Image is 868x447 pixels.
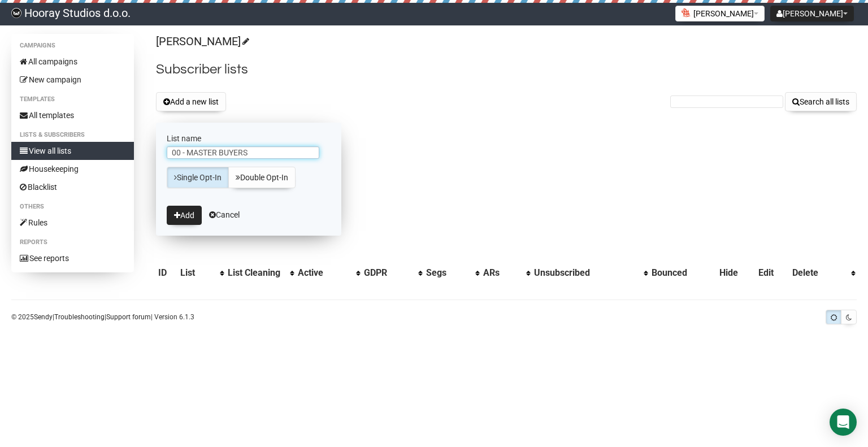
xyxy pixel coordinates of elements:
a: Sendy [34,313,53,321]
h2: Subscriber lists [156,59,857,80]
th: Hide: No sort applied, sorting is disabled [717,265,756,281]
label: List name [167,133,331,144]
div: Edit [758,267,787,279]
div: Open Intercom Messenger [830,409,857,436]
div: Unsubscribed [534,267,638,279]
li: Templates [11,93,134,106]
a: Blacklist [11,178,134,196]
a: Rules [11,214,134,232]
button: Add a new list [156,92,226,111]
button: Search all lists [785,92,857,111]
input: The name of your new list [167,146,319,159]
th: ARs: No sort applied, activate to apply an ascending sort [481,265,532,281]
a: Housekeeping [11,160,134,178]
th: ID: No sort applied, sorting is disabled [156,265,178,281]
a: New campaign [11,71,134,89]
li: Reports [11,236,134,249]
th: List Cleaning: No sort applied, activate to apply an ascending sort [225,265,296,281]
th: Unsubscribed: No sort applied, activate to apply an ascending sort [532,265,649,281]
th: Bounced: No sort applied, sorting is disabled [649,265,717,281]
div: Segs [426,267,470,279]
th: GDPR: No sort applied, activate to apply an ascending sort [362,265,424,281]
a: All campaigns [11,53,134,71]
div: Active [298,267,350,279]
div: GDPR [364,267,413,279]
a: Cancel [209,210,240,219]
img: d1a8986af4e4b2bddacb0eab0530b3c9 [11,8,21,18]
a: View all lists [11,142,134,160]
div: Delete [792,267,845,279]
button: [PERSON_NAME] [675,6,765,21]
div: List [180,267,215,279]
a: [PERSON_NAME] [156,34,248,48]
div: ID [158,267,176,279]
button: [PERSON_NAME] [770,6,854,21]
img: 1.png [682,8,691,18]
button: Add [167,206,202,225]
a: Single Opt-In [167,167,229,188]
a: Support forum [106,313,151,321]
p: © 2025 | | | Version 6.1.3 [11,311,194,323]
div: List Cleaning [228,267,284,279]
th: Edit: No sort applied, sorting is disabled [756,265,789,281]
li: Lists & subscribers [11,128,134,142]
li: Others [11,200,134,214]
div: ARs [483,267,520,279]
th: Segs: No sort applied, activate to apply an ascending sort [424,265,481,281]
li: Campaigns [11,39,134,53]
a: Double Opt-In [228,167,296,188]
th: Delete: No sort applied, activate to apply an ascending sort [790,265,857,281]
div: Hide [719,267,754,279]
a: Troubleshooting [54,313,105,321]
div: Bounced [652,267,715,279]
th: Active: No sort applied, activate to apply an ascending sort [296,265,362,281]
a: See reports [11,249,134,267]
a: All templates [11,106,134,124]
th: List: No sort applied, activate to apply an ascending sort [178,265,226,281]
